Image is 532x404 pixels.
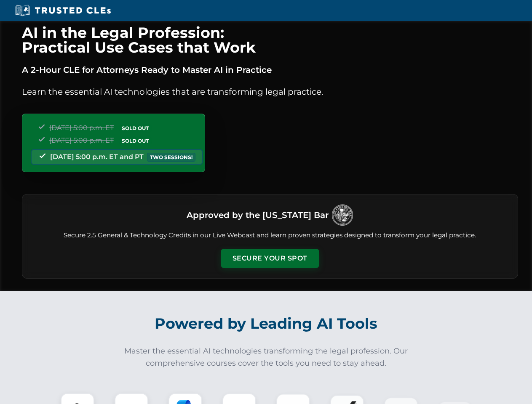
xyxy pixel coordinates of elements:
h3: Approved by the [US_STATE] Bar [187,207,329,223]
button: Secure Your Spot [221,249,319,268]
span: SOLD OUT [119,124,152,133]
span: SOLD OUT [119,136,152,145]
h2: Powered by Leading AI Tools [33,309,500,338]
p: Secure 2.5 General & Technology Credits in our Live Webcast and learn proven strategies designed ... [32,231,508,240]
img: Trusted CLEs [13,4,113,17]
p: A 2-Hour CLE for Attorneys Ready to Master AI in Practice [22,63,518,77]
span: [DATE] 5:00 p.m. ET [49,124,114,132]
p: Master the essential AI technologies transforming the legal profession. Our comprehensive courses... [119,345,414,369]
span: [DATE] 5:00 p.m. ET [49,136,114,144]
h1: AI in the Legal Profession: Practical Use Cases that Work [22,25,518,55]
p: Learn the essential AI technologies that are transforming legal practice. [22,85,518,98]
img: Logo [332,205,353,226]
